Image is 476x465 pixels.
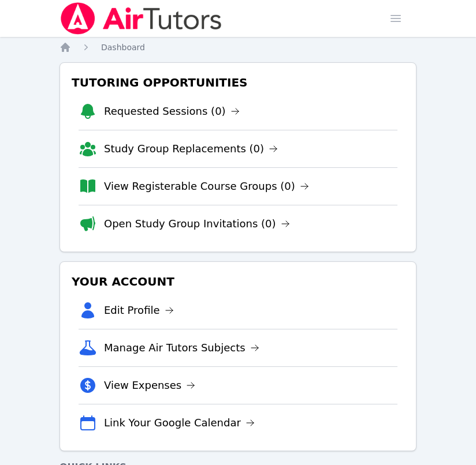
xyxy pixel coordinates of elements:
a: Requested Sessions (0) [104,103,240,119]
a: Study Group Replacements (0) [104,141,278,157]
a: View Registerable Course Groups (0) [104,178,309,194]
nav: Breadcrumb [59,42,416,53]
a: Manage Air Tutors Subjects [104,340,259,356]
a: Edit Profile [104,302,174,318]
a: Open Study Group Invitations (0) [104,216,290,232]
img: Air Tutors [59,2,223,35]
span: Dashboard [101,43,145,52]
h3: Tutoring Opportunities [69,72,407,93]
a: Dashboard [101,42,145,53]
h3: Your Account [69,271,407,292]
a: Link Your Google Calendar [104,415,255,431]
a: View Expenses [104,377,195,393]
